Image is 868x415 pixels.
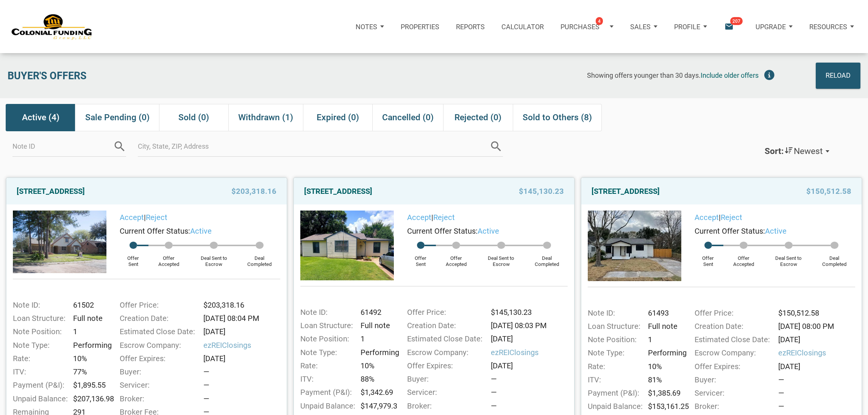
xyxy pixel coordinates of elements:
[407,213,455,222] span: |
[645,307,685,319] div: 61493
[747,10,801,43] a: Upgrade
[382,111,434,124] span: Cancelled (0)
[487,320,571,331] div: [DATE] 08:03 PM
[691,307,775,319] div: Offer Price:
[747,13,801,40] button: Upgrade
[436,249,476,267] div: Offer Accepted
[721,213,742,222] a: Reject
[491,400,572,412] div: —
[775,361,859,372] div: [DATE]
[297,387,357,398] div: Payment (P&I):
[9,353,70,364] div: Rate:
[356,23,377,31] p: Notes
[630,23,651,31] p: Sales
[304,184,372,198] a: [STREET_ADDRESS]
[9,393,70,404] div: Unpaid Balance:
[300,211,394,280] img: 582974
[357,400,398,412] div: $147,979.3
[403,333,487,344] div: Estimated Close Date:
[200,326,284,337] div: [DATE]
[778,347,859,358] span: ezREIClosings
[178,111,209,124] span: Sold (0)
[148,249,189,267] div: Offer Accepted
[116,379,200,391] div: Servicer:
[645,334,685,345] div: 1
[691,334,775,345] div: Estimated Close Date:
[476,249,526,267] div: Deal Sent to Escrow
[239,249,280,267] div: Deal Completed
[75,104,159,131] div: Sale Pending (0)
[17,184,85,198] a: [STREET_ADDRESS]
[297,320,357,331] div: Loan Structure:
[116,366,200,377] div: Buyer:
[552,13,622,40] button: Purchases4
[113,140,126,153] i: search
[116,353,200,364] div: Offer Expires:
[695,226,765,236] span: Current Offer Status:
[189,249,239,267] div: Deal Sent to Escrow
[724,22,734,32] i: email
[9,313,70,324] div: Loan Structure:
[801,10,862,43] a: Resources
[403,347,487,358] div: Escrow Company:
[403,387,487,398] div: Servicer:
[813,249,855,267] div: Deal Completed
[297,333,357,344] div: Note Position:
[200,353,284,364] div: [DATE]
[303,104,372,131] div: Expired (0)
[70,379,110,391] div: $1,895.55
[645,347,685,358] div: Performing
[816,63,860,89] button: Reload
[403,400,487,412] div: Broker:
[203,366,284,377] div: —
[357,320,398,331] div: Full note
[666,13,715,40] button: Profile
[765,146,784,156] div: Sort:
[405,249,436,267] div: Offer Sent
[588,211,681,281] img: 574463
[392,10,448,43] a: Properties
[778,387,859,399] div: —
[775,307,859,319] div: $150,512.58
[730,17,743,25] span: 207
[116,326,200,337] div: Estimated Close Date:
[116,313,200,324] div: Creation Date:
[806,184,851,198] span: $150,512.58
[9,340,70,351] div: Note Type:
[691,374,775,385] div: Buyer:
[584,307,645,319] div: Note ID:
[9,299,70,311] div: Note ID:
[695,213,742,222] span: |
[407,226,478,236] span: Current Offer Status:
[560,23,599,31] p: Purchases
[592,184,660,198] a: [STREET_ADDRESS]
[9,326,70,337] div: Note Position:
[403,373,487,385] div: Buyer:
[85,111,150,124] span: Sale Pending (0)
[70,313,110,324] div: Full note
[645,401,685,412] div: $153,161.25
[357,307,398,318] div: 61492
[116,340,200,351] div: Escrow Company:
[433,213,455,222] a: Reject
[487,307,571,318] div: $145,130.23
[691,347,775,358] div: Escrow Company:
[9,379,70,391] div: Payment (P&I):
[778,401,859,412] div: —
[372,104,443,131] div: Cancelled (0)
[403,307,487,318] div: Offer Price:
[70,340,110,351] div: Performing
[456,23,485,31] p: Reports
[826,68,851,83] div: Reload
[118,249,148,267] div: Offer Sent
[523,111,592,124] span: Sold to Others (8)
[691,361,775,372] div: Offer Expires:
[231,184,276,198] span: $203,318.16
[666,10,715,43] a: Profile
[695,213,719,222] a: Accept
[11,13,93,40] img: NoteUnlimited
[228,104,303,131] div: Withdrawn (1)
[584,334,645,345] div: Note Position:
[693,249,723,267] div: Offer Sent
[297,307,357,318] div: Note ID:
